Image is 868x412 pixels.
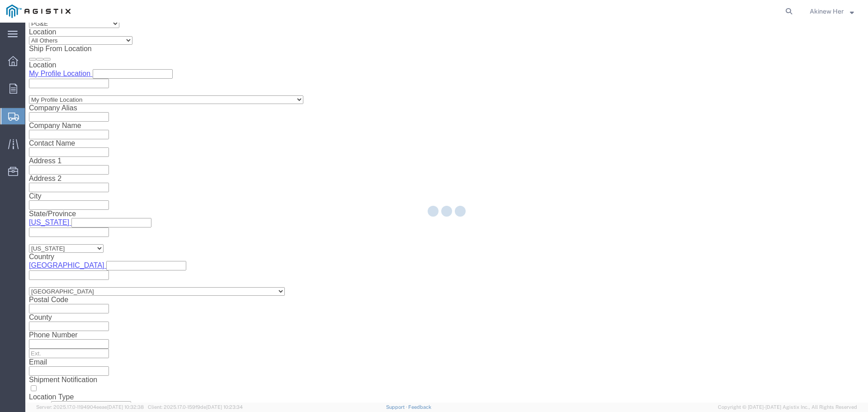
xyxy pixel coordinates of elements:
[36,404,144,410] span: Server: 2025.17.0-1194904eeae
[809,6,855,17] button: Akinew Her
[206,404,243,410] span: [DATE] 10:23:34
[386,404,409,410] a: Support
[6,5,71,18] img: logo
[408,404,431,410] a: Feedback
[718,403,857,411] span: Copyright © [DATE]-[DATE] Agistix Inc., All Rights Reserved
[107,404,144,410] span: [DATE] 10:32:38
[148,404,243,410] span: Client: 2025.17.0-159f9de
[810,6,844,16] span: Akinew Her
